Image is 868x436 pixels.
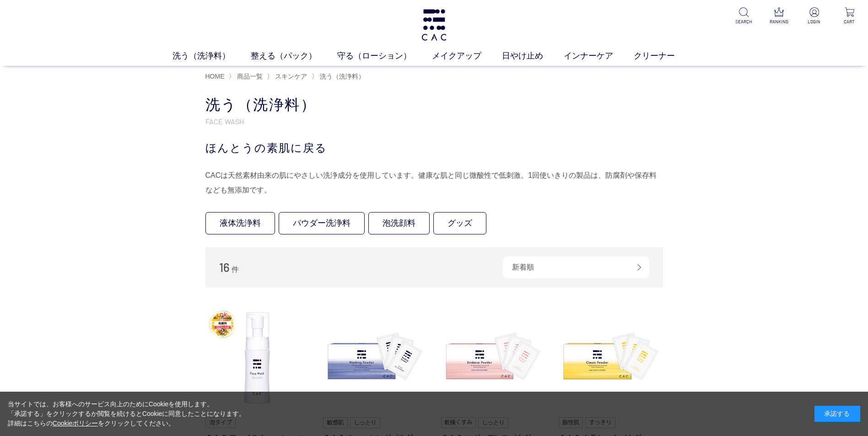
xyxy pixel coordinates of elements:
[768,18,790,25] p: RANKING
[320,73,365,80] span: 洗う（洗浄料）
[251,50,337,62] a: 整える（パック）
[205,95,663,115] h1: 洗う（洗浄料）
[337,50,432,62] a: 守る（ローション）
[205,140,663,156] div: ほんとうの素肌に戻る
[733,7,755,25] a: SEARCH
[205,168,663,197] div: CACは天然素材由来の肌にやさしい洗浄成分を使用しています。健康な肌と同じ微酸性で低刺激。1回使いきりの製品は、防腐剤や保存料なども無添加です。
[733,18,755,25] p: SEARCH
[275,73,307,80] span: スキンケア
[205,306,310,410] img: ＣＡＣ フェイスウォッシュ エクストラマイルド
[205,212,275,234] a: 液体洗浄料
[229,72,265,81] li: 〉
[232,266,239,273] span: 件
[318,73,365,80] a: 洗う（洗浄料）
[237,73,263,80] span: 商品一覧
[219,260,230,274] span: 16
[235,73,263,80] a: 商品一覧
[838,18,861,25] p: CART
[814,406,860,422] div: 承諾する
[53,420,98,427] a: Cookieポリシー
[503,256,649,278] div: 新着順
[420,9,448,41] img: logo
[838,7,861,25] a: CART
[368,212,430,234] a: 泡洗顔料
[323,306,427,410] img: ＣＡＣ ウォッシングパウダー
[803,18,825,25] p: LOGIN
[173,50,251,62] a: 洗う（洗浄料）
[267,72,309,81] li: 〉
[312,72,367,81] li: 〉
[8,399,246,428] div: 当サイトでは、お客様へのサービス向上のためにCookieを使用します。 「承諾する」をクリックするか閲覧を続けるとCookieに同意したことになります。 詳細はこちらの をクリックしてください。
[273,73,307,80] a: スキンケア
[564,50,634,62] a: インナーケア
[559,306,663,410] img: ＣＡＣ クラシックパウダー
[279,212,365,234] a: パウダー洗浄料
[441,306,545,410] img: ＣＡＣ エヴィデンスパウダー
[433,212,486,234] a: グッズ
[502,50,564,62] a: 日やけ止め
[803,7,825,25] a: LOGIN
[205,117,663,126] p: FACE WASH
[634,50,695,62] a: クリーナー
[432,50,502,62] a: メイクアップ
[205,73,225,80] a: HOME
[768,7,790,25] a: RANKING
